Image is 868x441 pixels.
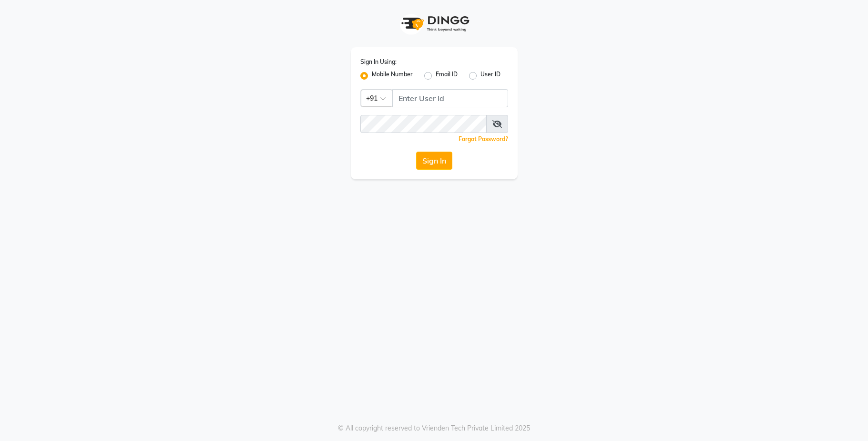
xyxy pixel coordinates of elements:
label: Sign In Using: [360,58,397,66]
label: Email ID [436,70,458,82]
input: Username [392,89,508,107]
button: Sign In [416,152,452,170]
a: Forgot Password? [459,135,508,143]
img: logo1.svg [396,10,472,38]
label: Mobile Number [372,70,413,82]
input: Username [360,115,487,133]
label: User ID [480,70,500,82]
